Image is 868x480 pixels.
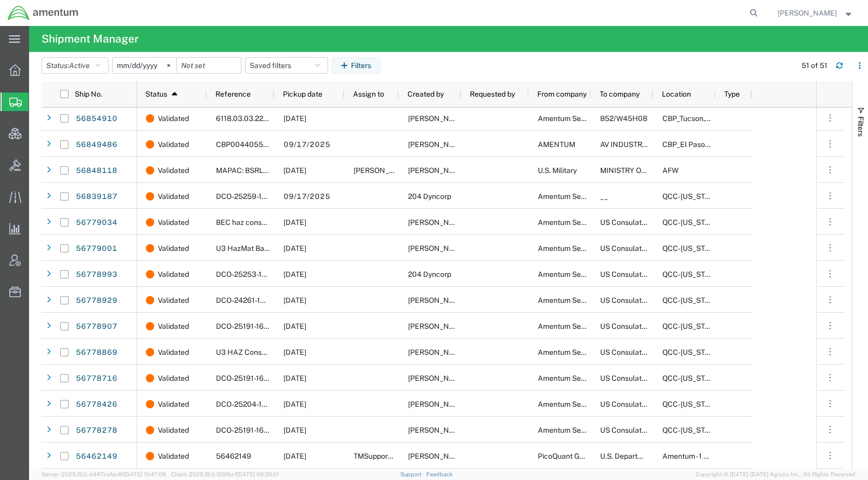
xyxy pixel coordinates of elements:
[537,90,587,98] span: From company
[215,90,251,98] span: Reference
[283,296,306,304] span: 09/10/2025
[283,90,322,98] span: Pickup date
[538,400,616,408] span: Amentum Services, Inc.
[408,166,467,175] span: Jason Champagne
[69,61,90,70] span: Active
[600,400,674,408] span: US Consulate General
[158,287,189,313] span: Validated
[283,270,306,278] span: 09/10/2025
[216,114,309,123] span: 6118.03.03.2219.WTU.0000
[408,140,467,149] span: Luis Bustamante
[158,339,189,365] span: Validated
[332,57,381,74] button: Filters
[600,166,733,175] span: MINISTRY OF DEFENSE AND AVIATION
[75,189,118,205] a: 56839187
[145,90,167,98] span: Status
[600,192,608,201] span: __
[75,422,118,439] a: 56778278
[216,296,283,304] span: DCO-24261-153730
[662,166,679,175] span: AFW
[216,374,282,382] span: DCO-25191-165265
[724,90,740,98] span: Type
[408,192,451,201] span: 204 Dyncorp
[662,140,782,149] span: CBP_El Paso, TX_NLS_EFO
[216,400,285,408] span: DCO-25204-165838
[158,261,189,287] span: Validated
[662,114,781,123] span: CBP_Tucson, AZ_WTU
[600,270,674,278] span: US Consulate General
[158,183,189,209] span: Validated
[662,426,720,434] span: QCC-Texas
[538,218,614,226] span: Amentum Services, Inc
[75,241,118,257] a: 56779001
[283,400,306,408] span: 09/10/2025
[777,7,854,19] button: [PERSON_NAME]
[42,57,108,74] button: Status:Active
[538,140,575,149] span: AMENTUM
[216,140,414,149] span: CBP0044055, CBP0044050, CBP0044049, CBP0044048
[216,218,289,226] span: BEC haz console 9/10
[538,452,595,460] span: PicoQuant GmbH
[662,90,691,98] span: Location
[600,244,674,252] span: US Consulate General
[662,244,720,252] span: QCC-Texas
[538,244,616,252] span: Amentum Services, Inc.
[408,374,467,382] span: Jason Martin
[662,400,720,408] span: QCC-Texas
[538,348,616,356] span: Amentum Services, Inc.
[158,105,189,131] span: Validated
[124,471,166,477] span: [DATE] 10:47:06
[283,322,306,330] span: 09/10/2025
[283,426,306,434] span: 09/10/2025
[408,218,467,226] span: Jason Martin
[408,114,467,123] span: Alvaro Borbon
[408,244,467,252] span: Jason Martin
[216,452,251,460] span: 56462149
[75,318,118,335] a: 56778907
[283,114,306,123] span: 09/18/2025
[408,90,444,98] span: Created by
[408,400,467,408] span: Jason Martin
[408,270,451,278] span: 204 Dyncorp
[75,344,118,361] a: 56778869
[283,452,306,460] span: 09/26/2025
[538,114,614,123] span: Amentum Services, Inc
[75,266,118,283] a: 56778993
[662,270,720,278] span: QCC-Texas
[216,244,293,252] span: U3 HazMat Batch - 9/12
[353,90,384,98] span: Assign to
[283,192,330,201] span: 09/17/2025
[216,270,283,278] span: DCO-25253-168014
[354,452,396,460] span: TMSupport _
[216,166,356,175] span: MAPAC: BSRL00 - REQ BSRL445252E200
[538,192,616,201] span: Amentum Services, Inc.
[75,90,102,98] span: Ship No.
[600,140,668,149] span: AV INDUSTRIES INC
[283,348,306,356] span: 09/10/2025
[538,374,616,382] span: Amentum Services, Inc.
[662,452,716,460] span: Amentum - 1 gcp
[470,90,515,98] span: Requested by
[408,296,467,304] span: Jason Martin
[662,296,720,304] span: QCC-Texas
[662,322,720,330] span: QCC-Texas
[158,443,189,469] span: Validated
[75,396,118,413] a: 56778426
[75,163,118,179] a: 56848118
[75,370,118,387] a: 56778716
[158,157,189,183] span: Validated
[177,58,241,73] input: Not set
[802,60,828,71] div: 51 of 51
[426,471,453,477] a: Feedback
[237,471,279,477] span: [DATE] 09:39:01
[283,374,306,382] span: 09/10/2025
[600,114,647,123] span: B52/W45H08
[662,374,720,382] span: QCC-Texas
[75,137,118,153] a: 56849486
[158,391,189,417] span: Validated
[600,296,674,304] span: US Consulate General
[408,348,467,356] span: Jason Martin
[662,218,720,226] span: QCC-Texas
[158,365,189,391] span: Validated
[538,296,616,304] span: Amentum Services, Inc.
